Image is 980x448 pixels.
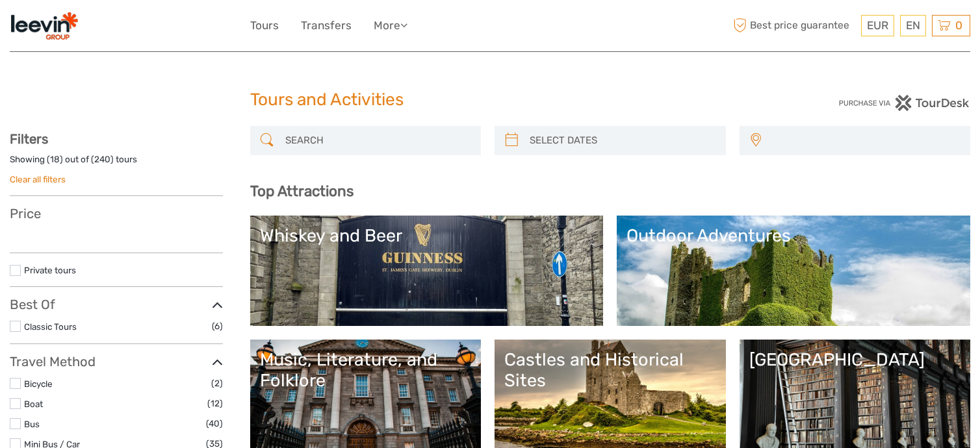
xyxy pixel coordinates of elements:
a: Music, Literature, and Folklore [260,349,472,440]
strong: Filters [10,131,48,147]
b: Top Attractions [250,182,354,200]
a: Transfers [301,16,352,35]
div: Whiskey and Beer [260,225,594,246]
span: (2) [211,376,223,391]
a: Bicycle [24,379,53,389]
div: EN [900,15,926,36]
img: 2366-9a630715-f217-4e31-8482-dcd93f7091a8_logo_small.png [10,10,79,42]
span: (12) [207,396,223,411]
img: PurchaseViaTourDesk.png [838,95,970,111]
a: Tours [250,16,279,35]
a: Castles and Historical Sites [504,349,716,440]
div: Music, Literature, and Folklore [260,349,472,392]
a: Clear all filters [10,174,66,184]
label: 18 [50,153,60,166]
span: (40) [206,416,223,431]
div: Showing ( ) out of ( ) tours [10,153,223,173]
span: (6) [212,319,223,334]
a: [GEOGRAPHIC_DATA] [749,349,961,440]
a: Whiskey and Beer [260,225,594,316]
div: Castles and Historical Sites [504,349,716,392]
h3: Travel Method [10,354,223,369]
a: Private tours [24,265,76,275]
input: SEARCH [280,129,475,152]
input: SELECT DATES [524,129,719,152]
span: 0 [953,19,964,32]
a: Classic Tours [24,321,77,332]
span: Best price guarantee [730,15,858,36]
h3: Best Of [10,297,223,312]
a: Boat [24,399,43,409]
a: Outdoor Adventures [626,225,961,316]
h3: Price [10,206,223,221]
a: More [374,16,407,35]
a: Bus [24,419,40,429]
h1: Tours and Activities [250,90,730,110]
div: [GEOGRAPHIC_DATA] [749,349,961,370]
span: EUR [867,19,888,32]
div: Outdoor Adventures [626,225,961,246]
label: 240 [94,153,110,166]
